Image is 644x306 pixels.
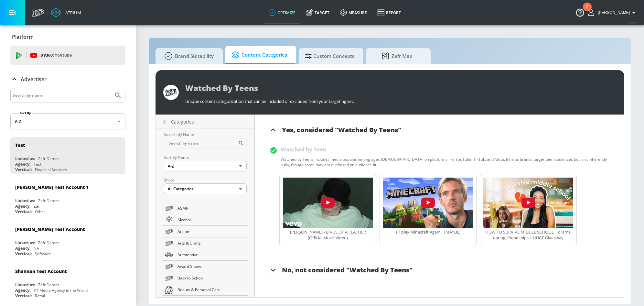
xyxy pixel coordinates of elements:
[35,209,45,214] div: Other
[15,282,35,288] div: Linked as:
[177,286,245,293] span: Beauty & Personal Care
[10,263,125,300] div: Shannan Test AccountLinked as:Zefr DemosAgency:#1 Media Agency in the WorldVertical:Retail
[177,251,245,258] span: Automotive
[164,154,247,161] p: Sort By Name
[163,249,248,261] a: Automotive
[264,261,614,279] div: No, not considered "Watched By Teens"
[163,202,248,214] a: ASMR
[21,76,47,83] p: Advertiser
[10,221,125,258] div: [PERSON_NAME] Test AccountLinked as:Zefr DemosAgency:NAVertical:Software
[282,126,401,134] span: Yes, considered "Watched By Teens"
[38,282,59,288] div: Zefr Demos
[15,198,35,203] div: Linked as:
[335,1,372,24] a: measure
[171,119,194,125] span: Categories
[483,178,573,228] img: MRaAGqqv1II
[586,7,588,15] div: 2
[281,157,609,168] div: Watched by Teens includes media popular among ages [DEMOGRAPHIC_DATA] on platforms like YouTube, ...
[63,10,81,16] div: Atrium
[163,226,248,237] a: Anime
[177,263,245,270] span: Award Shows
[263,1,301,24] a: optimize
[301,1,335,24] a: Target
[15,161,30,167] div: Agency:
[232,47,287,63] span: Content Categories
[10,113,125,129] div: A-Z
[177,205,245,212] span: ASMR
[15,184,89,190] div: [PERSON_NAME] Test Account 1
[264,121,614,139] div: Yes, considered "Watched By Teens"
[15,203,30,209] div: Agency:
[38,198,59,203] div: Zefr Demos
[283,178,373,229] button: V9PVRfjEBTI
[383,178,473,229] button: ZYsJQmKeZb4
[51,8,81,17] a: Atrium
[10,46,125,65] div: DV360: Youtube
[571,3,589,21] button: Open Resource Center, 2 new notifications
[588,9,638,16] button: [PERSON_NAME]
[483,178,573,229] button: MRaAGqqv1II
[164,161,247,171] div: A-Z
[34,203,41,209] div: Zefr
[10,137,125,174] div: TestLinked as:Zefr DemosAgency:TestVertical:Financial Services
[34,246,39,251] div: NA
[10,179,125,216] div: [PERSON_NAME] Test Account 1Linked as:Zefr DemosAgency:ZefrVertical:Other
[283,229,373,241] div: [PERSON_NAME] - BIRDS OF A FEATHER (Official Music Video)
[35,251,51,257] div: Software
[38,156,59,161] div: Zefr Demos
[15,288,30,293] div: Agency:
[282,266,413,274] span: No, not considered "Watched By Teens"
[35,293,45,299] div: Retail
[15,156,35,161] div: Linked as:
[15,240,35,246] div: Linked as:
[10,28,125,46] div: Platform
[15,226,85,232] div: [PERSON_NAME] Test Account
[15,251,32,257] div: Vertical:
[15,268,67,274] div: Shannan Test Account
[34,288,88,293] div: #1 Media Agency in the World
[164,138,238,149] input: Search by name
[40,52,72,59] p: DV360:
[177,228,245,235] span: Anime
[15,142,25,148] div: Test
[283,178,373,228] img: V9PVRfjEBTI
[177,216,245,223] span: Alcohol
[185,95,617,104] div: Unique content categorization that can be included or excluded from your targeting set.
[15,246,30,251] div: Agency:
[35,167,67,172] div: Financial Services
[163,237,248,249] a: Arts & Crafts
[177,240,245,246] span: Arts & Crafts
[372,1,406,24] a: Report
[163,284,248,296] a: Beauty & Personal Care
[177,275,245,281] span: Back to School
[38,240,59,246] div: Zefr Demos
[372,48,422,64] span: Zefr Max
[18,111,32,115] label: Sort By
[383,178,473,228] img: ZYsJQmKeZb4
[164,177,247,183] p: Show
[163,261,248,272] a: Award Shows
[34,161,41,167] div: Test
[163,272,248,284] a: Back to School
[162,48,214,64] span: Brand Suitability
[628,21,638,25] span: v 4.25.4
[483,229,573,241] div: HOW TO SURVIVE MIDDLE SCHOOL | drama, dating, friendships + HUGE Giveaway
[15,209,32,214] div: Vertical:
[13,91,111,100] input: Search by name
[164,183,247,194] div: All Categories
[383,229,473,235] div: I'll play Minecraft Again... (MAYBE)
[15,167,32,172] div: Vertical:
[159,119,254,125] a: Categories
[305,48,354,64] span: Custom Concepts
[163,214,248,226] a: Alcohol
[55,52,72,59] p: Youtube
[12,33,34,40] p: Platform
[15,293,32,299] div: Vertical:
[10,70,125,88] div: Advertiser
[595,10,630,15] span: login as: brianna.trafton@zefr.com
[164,131,247,138] p: Search By Name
